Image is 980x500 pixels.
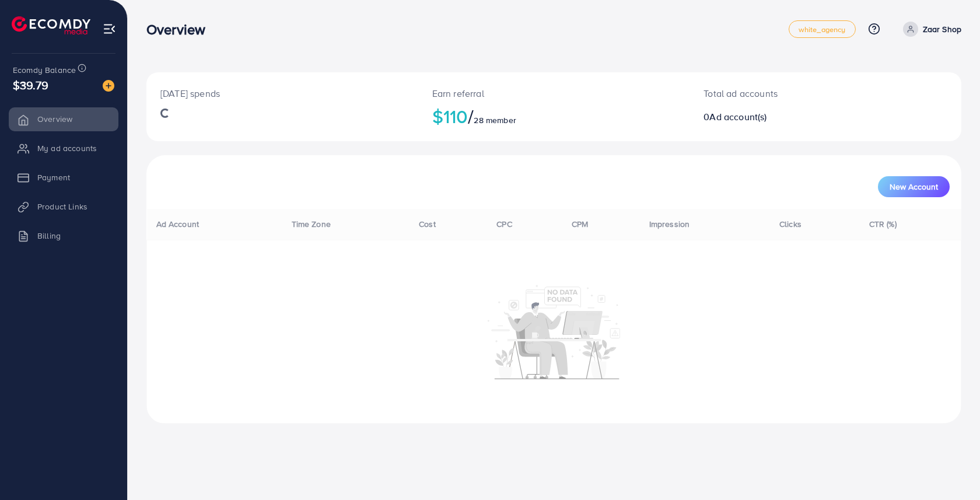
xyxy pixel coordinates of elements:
[709,110,766,123] span: Ad account(s)
[13,76,48,93] span: $39.79
[468,103,474,130] span: /
[890,183,938,191] span: New Account
[474,114,516,126] span: 28 member
[13,64,76,76] span: Ecomdy Balance
[432,86,676,100] p: Earn referral
[703,111,879,123] h2: 0
[898,22,961,37] a: Zaar Shop
[703,86,879,100] p: Total ad accounts
[146,21,215,38] h3: Overview
[432,105,676,127] h2: $110
[878,176,950,197] button: New Account
[923,22,961,36] p: Zaar Shop
[160,86,404,100] p: [DATE] spends
[103,22,116,36] img: menu
[103,80,114,92] img: image
[799,26,846,33] span: white_agency
[789,20,856,38] a: white_agency
[12,16,90,34] img: logo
